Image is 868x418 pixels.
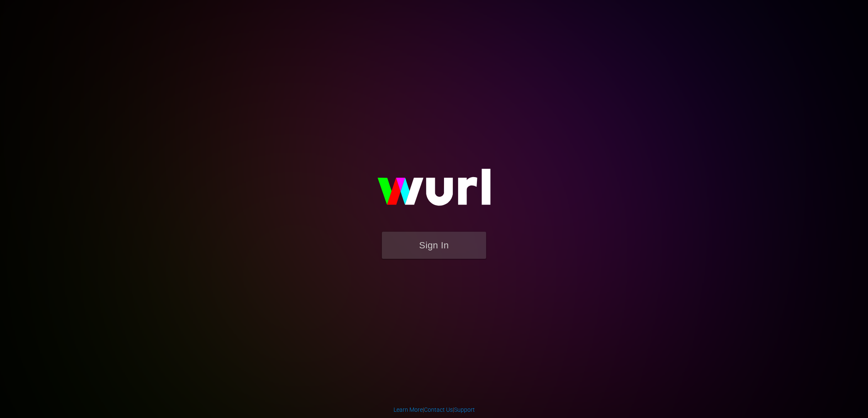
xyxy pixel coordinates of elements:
a: Support [454,406,475,413]
a: Contact Us [424,406,453,413]
img: wurl-logo-on-black-223613ac3d8ba8fe6dc639794a292ebdb59501304c7dfd60c99c58986ef67473.svg [351,151,517,232]
div: | | [394,405,475,414]
button: Sign In [382,232,486,259]
a: Learn More [394,406,423,413]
